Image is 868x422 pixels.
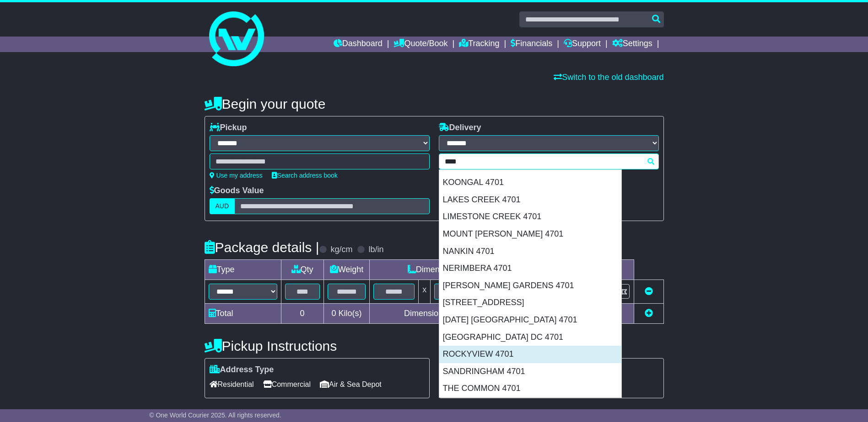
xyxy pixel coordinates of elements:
[210,172,263,179] a: Use my address
[272,172,338,179] a: Search address book
[210,186,264,196] label: Goods Value
[205,338,430,353] h4: Pickup Instructions
[281,260,323,280] td: Qty
[281,304,323,324] td: 0
[330,245,352,255] label: kg/cm
[439,329,621,346] div: [GEOGRAPHIC_DATA] DC 4701
[439,208,621,226] div: LIMESTONE CREEK 4701
[370,304,540,324] td: Dimensions in Centimetre(s)
[564,37,601,52] a: Support
[645,287,653,296] a: Remove this item
[323,304,370,324] td: Kilo(s)
[205,304,281,324] td: Total
[439,277,621,295] div: [PERSON_NAME] GARDENS 4701
[439,226,621,243] div: MOUNT [PERSON_NAME] 4701
[205,260,281,280] td: Type
[210,198,235,214] label: AUD
[645,309,653,318] a: Add new item
[331,309,336,318] span: 0
[419,280,431,304] td: x
[439,174,621,191] div: KOONGAL 4701
[439,294,621,311] div: [STREET_ADDRESS]
[439,191,621,209] div: LAKES CREEK 4701
[370,260,540,280] td: Dimensions (L x W x H)
[368,245,383,255] label: lb/in
[439,260,621,277] div: NERIMBERA 4701
[205,96,664,111] h4: Begin your quote
[439,123,481,133] label: Delivery
[439,311,621,329] div: [DATE] [GEOGRAPHIC_DATA] 4701
[439,243,621,260] div: NANKIN 4701
[210,123,247,133] label: Pickup
[263,377,311,391] span: Commercial
[320,377,382,391] span: Air & Sea Depot
[205,240,319,255] h4: Package details |
[149,411,281,419] span: © One World Courier 2025. All rights reserved.
[439,380,621,397] div: THE COMMON 4701
[394,37,447,52] a: Quote/Book
[439,363,621,380] div: SANDRINGHAM 4701
[459,37,499,52] a: Tracking
[323,260,370,280] td: Weight
[210,377,254,391] span: Residential
[554,73,663,82] a: Switch to the old dashboard
[511,37,552,52] a: Financials
[612,37,652,52] a: Settings
[439,153,659,169] typeahead: Please provide city
[334,37,383,52] a: Dashboard
[210,365,274,375] label: Address Type
[439,346,621,363] div: ROCKYVIEW 4701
